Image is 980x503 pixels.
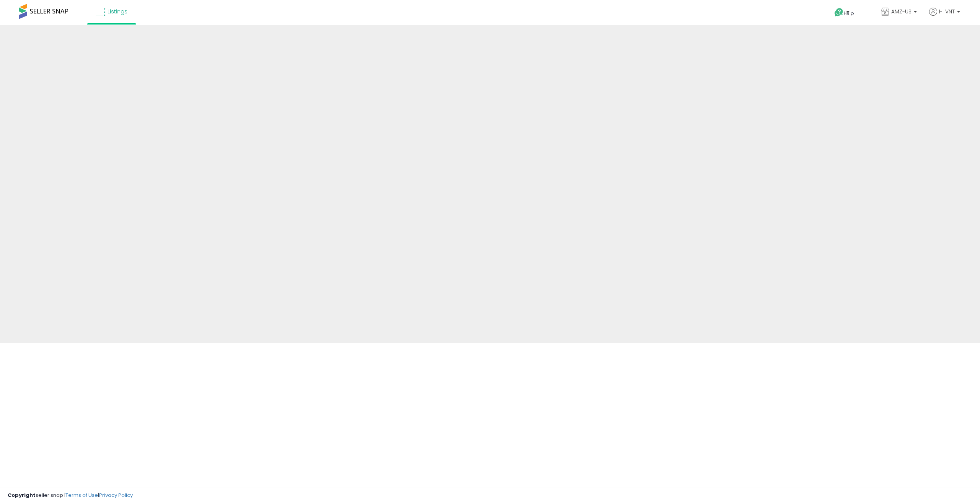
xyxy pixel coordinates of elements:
i: Get Help [834,8,844,17]
span: AMZ-US [891,8,911,15]
a: Help [828,2,869,25]
span: Help [844,10,854,16]
span: Listings [108,8,127,15]
span: Hi VNT [939,8,955,15]
a: Hi VNT [929,8,960,25]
